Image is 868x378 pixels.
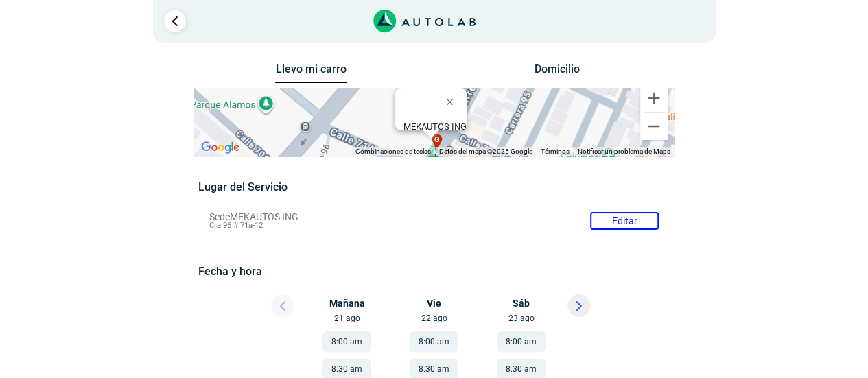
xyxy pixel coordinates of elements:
[403,121,467,132] b: MEKAUTOS ING
[403,121,467,142] div: Cra 96 # 71a-12
[541,147,570,155] a: Términos (se abre en una nueva pestaña)
[198,139,243,156] a: Abre esta zona en Google Maps (se abre en una nueva ventana)
[439,147,532,155] span: Datos del mapa ©2025 Google
[521,62,593,82] button: Domicilio
[410,331,458,352] button: 8:00 am
[275,62,347,84] button: Llevo mi carro
[640,113,668,140] button: Reducir
[164,10,186,32] a: Ir al paso anterior
[497,331,546,352] button: 8:00 am
[198,139,243,156] img: Google
[198,265,670,278] h5: Fecha y hora
[355,147,431,156] button: Combinaciones de teclas
[578,147,670,155] a: Notificar un problema de Maps
[373,14,476,27] a: Link al sitio de autolab
[434,134,440,145] span: g
[198,180,670,193] h5: Lugar del Servicio
[436,85,469,118] button: Cerrar
[322,331,371,352] button: 8:00 am
[640,84,668,112] button: Ampliar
